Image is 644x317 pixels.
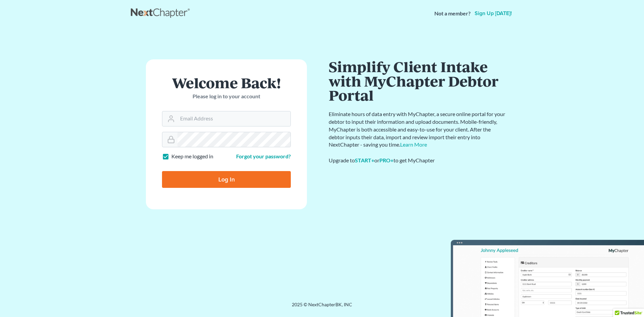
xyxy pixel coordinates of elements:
[162,93,291,100] p: Please log in to your account
[329,110,506,149] p: Eliminate hours of data entry with MyChapter, a secure online portal for your debtor to input the...
[434,10,471,17] strong: Not a member?
[329,157,506,164] div: Upgrade to or to get MyChapter
[162,171,291,188] input: Log In
[177,111,290,126] input: Email Address
[131,301,513,313] div: 2025 © NextChapterBK, INC
[355,157,374,163] a: START+
[171,153,213,160] label: Keep me logged in
[236,153,291,159] a: Forgot your password?
[473,11,513,16] a: Sign up [DATE]!
[379,157,393,163] a: PRO+
[329,59,506,102] h1: Simplify Client Intake with MyChapter Debtor Portal
[162,75,291,90] h1: Welcome Back!
[400,141,427,148] a: Learn More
